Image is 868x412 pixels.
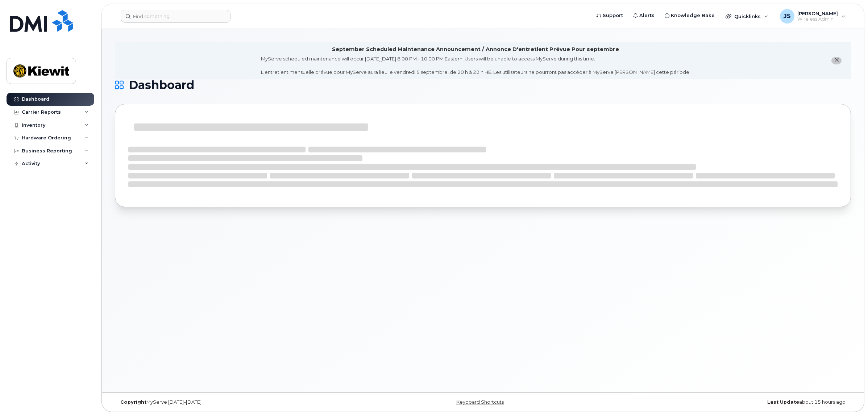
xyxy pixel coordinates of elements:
div: September Scheduled Maintenance Announcement / Annonce D'entretient Prévue Pour septembre [332,46,619,53]
div: about 15 hours ago [606,399,851,405]
span: Dashboard [129,80,194,91]
a: Keyboard Shortcuts [456,399,504,405]
strong: Last Update [767,399,799,405]
div: MyServe [DATE]–[DATE] [115,399,360,405]
div: MyServe scheduled maintenance will occur [DATE][DATE] 8:00 PM - 10:00 PM Eastern. Users will be u... [261,55,690,76]
button: close notification [831,57,842,64]
strong: Copyright [120,399,146,405]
